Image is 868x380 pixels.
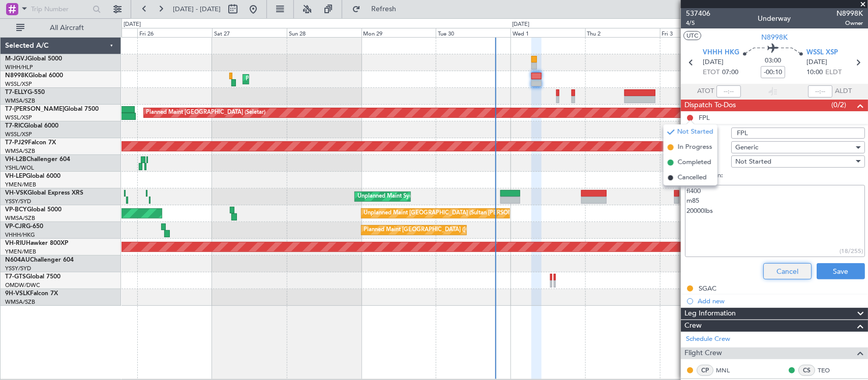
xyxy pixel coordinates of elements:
a: YSHL/WOL [5,164,34,172]
span: (0/2) [831,100,846,110]
span: Leg Information [684,308,736,320]
span: VHHH HKG [703,48,739,58]
div: CP [697,365,713,376]
span: N8998K [5,73,28,79]
input: --:-- [716,85,741,98]
button: Cancel [763,263,812,279]
span: Not Started [735,157,771,166]
a: WMSA/SZB [5,97,35,105]
a: T7-PJ29Falcon 7X [5,140,56,146]
span: 4/5 [686,19,710,27]
div: Sat 27 [212,28,287,37]
a: T7-RICGlobal 6000 [5,123,58,129]
button: UTC [683,31,701,40]
div: Planned Maint [GEOGRAPHIC_DATA] (Seletar) [146,105,266,120]
a: VP-CJRG-650 [5,224,43,230]
a: VH-LEPGlobal 6000 [5,173,61,179]
span: T7-GTS [5,274,26,280]
span: Not Started [677,127,713,137]
a: OMDW/DWC [5,281,40,289]
span: VP-BCY [5,207,27,213]
span: ATOT [697,86,714,97]
div: Planned Maint [GEOGRAPHIC_DATA] ([GEOGRAPHIC_DATA] Intl) [246,72,415,87]
a: N8998KGlobal 6000 [5,73,63,79]
span: 9H-VSLK [5,291,30,297]
span: ALDT [835,86,852,97]
div: SGAC [699,284,716,293]
a: 9H-VSLKFalcon 7X [5,291,58,297]
span: 07:00 [722,68,738,78]
a: WMSA/SZB [5,214,35,222]
button: Save [817,263,865,279]
span: [DATE] - [DATE] [173,5,221,14]
a: WSSL/XSP [5,131,32,138]
span: N8998K [761,32,788,43]
span: Owner [836,19,863,27]
div: Sun 28 [287,28,362,37]
span: 10:00 [806,68,823,78]
a: T7-ELLYG-550 [5,89,45,96]
a: VH-RIUHawker 800XP [5,240,68,246]
span: M-JGVJ [5,56,27,62]
a: MNL [716,366,739,375]
div: [DATE] [512,20,529,29]
div: Underway [758,14,791,24]
span: Flight Crew [684,347,722,359]
a: TEO [818,366,841,375]
div: CS [798,365,815,376]
span: Refresh [363,6,405,13]
span: N8998K [836,8,863,19]
span: VH-L2B [5,156,26,163]
span: [DATE] [806,57,827,68]
div: Tue 30 [436,28,511,37]
div: Wed 1 [511,28,585,37]
span: T7-ELLY [5,89,27,96]
span: N604AU [5,257,30,263]
div: Mon 29 [362,28,436,37]
span: VP-CJR [5,224,26,230]
input: Trip Number [31,2,89,17]
a: YMEN/MEB [5,181,36,188]
span: 03:00 [765,56,781,66]
span: WSSL XSP [806,48,838,58]
div: Fri 3 [660,28,735,37]
div: (18/255) [840,246,863,256]
a: WMSA/SZB [5,298,35,306]
a: N604AUChallenger 604 [5,257,74,263]
span: VH-VSK [5,190,27,196]
span: [DATE] [703,57,724,68]
span: VH-LEP [5,173,26,179]
a: YSSY/SYD [5,198,31,205]
span: T7-RIC [5,123,24,129]
span: VH-RIU [5,240,26,246]
div: [DATE] [124,20,141,29]
a: VH-L2BChallenger 604 [5,156,70,163]
a: T7-GTSGlobal 7500 [5,274,61,280]
a: WIHH/HLP [5,64,33,71]
span: Crew [684,320,702,332]
div: Planned Maint [GEOGRAPHIC_DATA] ([GEOGRAPHIC_DATA] Intl) [364,223,534,238]
span: T7-PJ29 [5,140,28,146]
span: All Aircraft [26,24,107,31]
div: Fri 26 [137,28,212,37]
div: Thu 2 [585,28,660,37]
a: Schedule Crew [686,334,730,344]
a: WSSL/XSP [5,114,32,121]
div: Unplanned Maint Sydney ([PERSON_NAME] Intl) [357,189,483,204]
span: Generic [735,143,758,152]
span: T7-[PERSON_NAME] [5,106,64,112]
button: All Aircraft [11,20,110,36]
a: WMSA/SZB [5,147,35,155]
a: T7-[PERSON_NAME]Global 7500 [5,106,99,112]
a: YMEN/MEB [5,248,36,256]
span: ELDT [825,68,842,78]
a: WSSL/XSP [5,80,32,88]
span: Completed [678,157,711,168]
a: YSSY/SYD [5,265,31,272]
span: ETOT [703,68,720,78]
a: VHHH/HKG [5,231,35,239]
a: VP-BCYGlobal 5000 [5,207,62,213]
span: Cancelled [678,173,707,183]
span: Dispatch To-Dos [684,100,736,111]
span: In Progress [678,142,712,152]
